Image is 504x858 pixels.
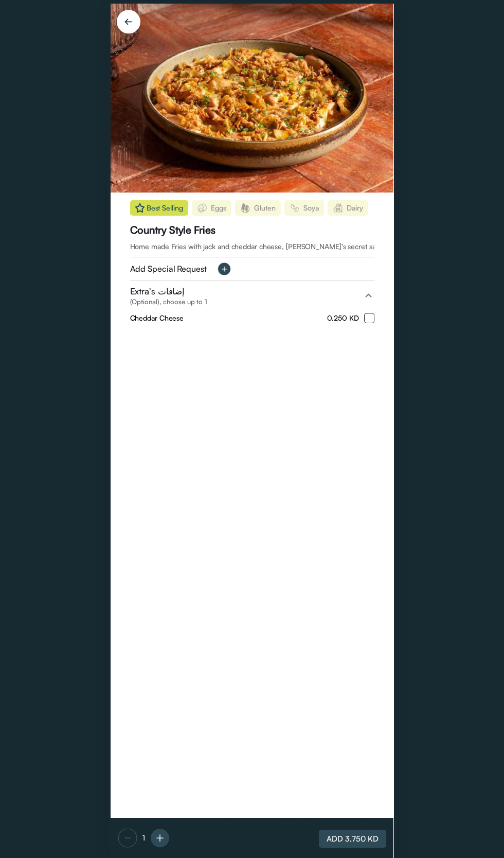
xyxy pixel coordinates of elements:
span: 0.250 KD [327,313,358,323]
img: Soya.png [290,203,300,213]
div: Cheddar Cheese [130,313,184,323]
span: Extra's إضافات [130,286,185,296]
span: Eggs [211,204,226,212]
div: Best Selling [130,200,188,216]
img: green%20star%20icon.svg [135,203,145,213]
img: back%20in%20circle.svg [111,6,147,42]
span: Soya [303,204,319,212]
mat-icon: expand_less [362,289,374,302]
button: ADD 3.750 KD [319,830,386,848]
div: Country Style Fries [130,223,215,236]
span: (Optional), choose up to 1 [130,296,207,307]
span: Home made Fries with jack and cheddar cheese, [PERSON_NAME]'s secret sauce, fried onions and jala... [130,242,474,251]
img: 2e9d3b09~~~country%20style%20fries.jpg [111,4,393,192]
img: Gluten.png [240,203,250,213]
span: ADD 3.750 KD [327,834,379,844]
span: Gluten [254,204,275,212]
img: -%20button.svg [118,828,137,848]
div: Add Special Request [130,264,207,274]
img: Eggs.png [197,203,207,213]
span: 1 [142,833,145,843]
span: Dairy [347,204,363,212]
img: Dairy.png [333,203,343,213]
